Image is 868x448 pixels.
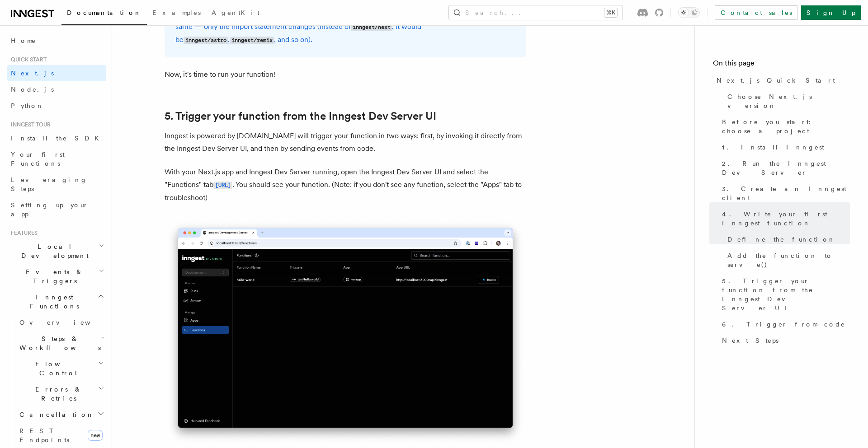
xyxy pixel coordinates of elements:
[213,180,232,189] a: [URL]
[212,9,259,16] span: AgentKit
[7,238,106,264] button: Local Development
[165,130,526,155] p: Inngest is powered by [DOMAIN_NAME] will trigger your function in two ways: first, by invoking it...
[722,336,778,345] span: Next Steps
[724,247,850,273] a: Add the function to serve()
[11,102,44,109] span: Python
[16,381,106,406] button: Errors & Retries
[678,7,700,18] button: Toggle dark mode
[88,430,103,441] span: new
[16,356,106,381] button: Flow Control
[722,159,850,177] span: 2. Run the Inngest Dev Server
[718,273,850,316] a: 5. Trigger your function from the Inngest Dev Server UI
[7,146,106,172] a: Your first Functions
[727,251,850,269] span: Add the function to serve()
[718,139,850,155] a: 1. Install Inngest
[801,5,861,20] a: Sign Up
[165,166,526,204] p: With your Next.js app and Inngest Dev Server running, open the Inngest Dev Server UI and select t...
[11,135,104,142] span: Install the SDK
[713,72,850,89] a: Next.js Quick Start
[213,182,232,189] code: [URL]
[722,184,850,202] span: 3. Create an Inngest client
[7,293,98,311] span: Inngest Functions
[11,176,87,192] span: Leveraging Steps
[7,65,106,81] a: Next.js
[16,423,106,448] a: REST Endpointsnew
[727,235,835,244] span: Define the function
[16,331,106,356] button: Steps & Workflows
[165,110,436,122] a: 5. Trigger your function from the Inngest Dev Server UI
[7,197,106,222] a: Setting up your app
[718,206,850,231] a: 4. Write your first Inngest function
[16,359,98,378] span: Flow Control
[165,68,526,81] p: Now, it's time to run your function!
[7,98,106,114] a: Python
[11,151,65,167] span: Your first Functions
[718,181,850,206] a: 3. Create an Inngest client
[19,319,113,326] span: Overview
[230,37,274,44] code: inngest/remix
[727,92,850,110] span: Choose Next.js version
[67,9,142,16] span: Documentation
[7,267,99,285] span: Events & Triggers
[718,114,850,139] a: Before you start: choose a project
[7,172,106,197] a: Leveraging Steps
[7,56,47,63] span: Quick start
[7,130,106,146] a: Install the SDK
[152,9,201,16] span: Examples
[16,334,101,352] span: Steps & Workflows
[16,314,106,331] a: Overview
[722,143,824,152] span: 1. Install Inngest
[61,3,147,25] a: Documentation
[16,385,98,403] span: Errors & Retries
[7,121,51,128] span: Inngest tour
[7,289,106,314] button: Inngest Functions
[11,86,54,93] span: Node.js
[7,242,99,260] span: Local Development
[604,8,617,17] kbd: ⌘K
[7,33,106,49] a: Home
[722,210,850,228] span: 4. Write your first Inngest function
[11,70,54,77] span: Next.js
[724,89,850,114] a: Choose Next.js version
[147,3,206,24] a: Examples
[206,3,265,24] a: AgentKit
[715,5,797,20] a: Contact sales
[7,264,106,289] button: Events & Triggers
[184,37,228,44] code: inngest/astro
[722,276,850,313] span: 5. Trigger your function from the Inngest Dev Server UI
[7,81,106,98] a: Node.js
[16,410,94,419] span: Cancellation
[718,155,850,181] a: 2. Run the Inngest Dev Server
[713,58,850,72] h4: On this page
[165,219,526,446] img: Inngest Dev Server web interface's functions tab with functions listed
[351,23,392,31] code: inngest/next
[11,36,36,45] span: Home
[16,406,106,423] button: Cancellation
[722,320,845,329] span: 6. Trigger from code
[175,7,515,47] p: 👉 Note that you can import for other frameworks and the rest of the code, in fact, remains the sa...
[722,117,850,135] span: Before you start: choose a project
[724,231,850,247] a: Define the function
[717,76,835,85] span: Next.js Quick Start
[7,229,38,237] span: Features
[718,316,850,332] a: 6. Trigger from code
[11,201,89,218] span: Setting up your app
[449,5,623,20] button: Search...⌘K
[19,427,69,443] span: REST Endpoints
[718,332,850,349] a: Next Steps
